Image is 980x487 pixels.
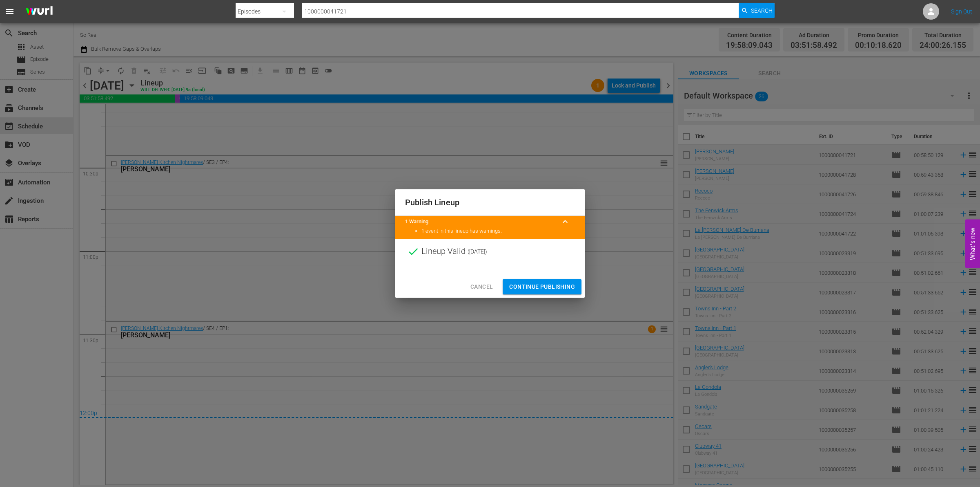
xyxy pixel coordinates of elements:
[405,196,575,209] h2: Publish Lineup
[503,279,581,294] button: Continue Publishing
[405,218,555,226] title: 1 Warning
[555,212,575,231] button: keyboard_arrow_up
[20,2,59,21] img: ans4CAIJ8jUAAAAAAAAAAAAAAAAAAAAAAAAgQb4GAAAAAAAAAAAAAAAAAAAAAAAAJMjXAAAAAAAAAAAAAAAAAAAAAAAAgAT5G...
[965,219,980,268] button: Open Feedback Widget
[421,227,575,235] li: 1 event in this lineup has warnings.
[468,245,487,258] span: ( [DATE] )
[395,239,585,264] div: Lineup Valid
[751,3,773,18] span: Search
[470,282,493,292] span: Cancel
[509,282,575,292] span: Continue Publishing
[464,279,499,294] button: Cancel
[5,7,15,16] span: menu
[951,8,972,15] a: Sign Out
[560,217,570,227] span: keyboard_arrow_up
